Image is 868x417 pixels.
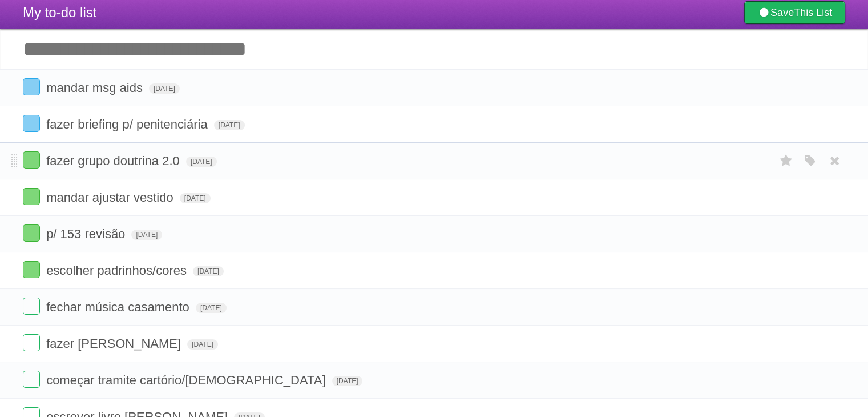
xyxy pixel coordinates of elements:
[46,300,192,314] span: fechar música casamento
[23,78,40,95] label: Done
[23,5,96,20] span: My to-do list
[794,7,832,18] b: This List
[744,1,845,24] a: SaveThis List
[196,303,227,313] span: [DATE]
[131,230,162,240] span: [DATE]
[46,227,128,241] span: p/ 153 revisão
[23,334,40,351] label: Done
[149,83,180,94] span: [DATE]
[23,371,40,388] label: Done
[23,261,40,278] label: Done
[193,266,224,276] span: [DATE]
[46,81,146,95] span: mandar msg aids
[23,224,40,242] label: Done
[23,298,40,315] label: Done
[46,263,189,278] span: escolher padrinhos/cores
[214,120,245,130] span: [DATE]
[776,151,797,170] label: Star task
[332,376,363,386] span: [DATE]
[180,193,211,203] span: [DATE]
[186,157,217,167] span: [DATE]
[46,117,211,131] span: fazer briefing p/ penitenciária
[23,151,40,169] label: Done
[46,373,328,387] span: começar tramite cartório/[DEMOGRAPHIC_DATA]
[46,154,183,168] span: fazer grupo doutrina 2.0
[46,336,184,351] span: fazer [PERSON_NAME]
[23,115,40,132] label: Done
[187,339,218,350] span: [DATE]
[23,188,40,205] label: Done
[46,190,176,205] span: mandar ajustar vestido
